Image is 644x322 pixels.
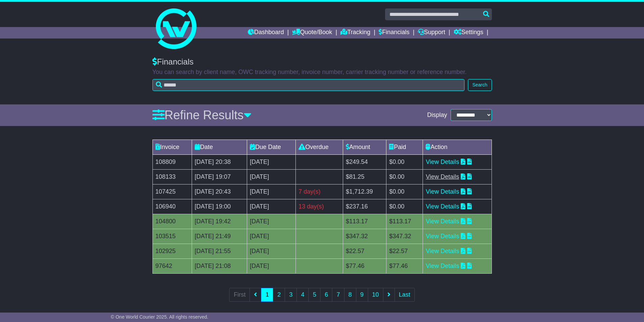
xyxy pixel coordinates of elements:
div: Financials [152,57,492,67]
td: [DATE] [247,154,296,169]
td: $22.57 [343,244,386,258]
td: Overdue [296,140,343,154]
td: [DATE] 19:42 [192,214,247,229]
td: $347.32 [386,229,423,244]
a: Quote/Book [292,27,332,39]
td: 103515 [152,229,192,244]
td: Paid [386,140,423,154]
td: $77.46 [386,258,423,273]
a: 1 [261,288,273,302]
span: Display [427,112,447,119]
td: Date [192,140,247,154]
td: Amount [343,140,386,154]
a: 5 [308,288,320,302]
td: [DATE] 19:07 [192,169,247,184]
td: $1,712.39 [343,184,386,199]
a: 9 [356,288,368,302]
a: View Details [426,218,459,225]
td: [DATE] 19:00 [192,199,247,214]
a: View Details [426,263,459,269]
a: View Details [426,248,459,254]
td: $113.17 [343,214,386,229]
a: Settings [454,27,483,39]
td: [DATE] [247,229,296,244]
td: 107425 [152,184,192,199]
a: View Details [426,188,459,195]
td: [DATE] [247,214,296,229]
td: $0.00 [386,184,423,199]
a: Refine Results [152,108,252,122]
td: $237.16 [343,199,386,214]
td: 108133 [152,169,192,184]
a: Last [395,288,415,302]
span: © One World Courier 2025. All rights reserved. [111,314,209,320]
a: View Details [426,173,459,180]
td: 104800 [152,214,192,229]
a: Dashboard [248,27,284,39]
td: [DATE] 20:43 [192,184,247,199]
a: 3 [285,288,297,302]
td: $249.54 [343,154,386,169]
td: [DATE] [247,184,296,199]
td: $22.57 [386,244,423,258]
td: [DATE] 21:49 [192,229,247,244]
a: 10 [368,288,383,302]
td: Invoice [152,140,192,154]
td: [DATE] 21:08 [192,258,247,273]
p: You can search by client name, OWC tracking number, invoice number, carrier tracking number or re... [152,69,492,76]
td: [DATE] [247,169,296,184]
td: 102925 [152,244,192,258]
a: Financials [379,27,409,39]
td: 106940 [152,199,192,214]
a: 4 [296,288,309,302]
td: [DATE] 20:38 [192,154,247,169]
a: View Details [426,233,459,240]
td: [DATE] [247,258,296,273]
td: 97642 [152,258,192,273]
a: 6 [320,288,332,302]
td: $0.00 [386,199,423,214]
td: [DATE] [247,199,296,214]
td: [DATE] 21:55 [192,244,247,258]
td: $0.00 [386,154,423,169]
a: Support [418,27,445,39]
div: 7 day(s) [299,187,340,196]
a: 2 [273,288,285,302]
div: 13 day(s) [299,202,340,211]
button: Search [468,79,492,91]
td: 108809 [152,154,192,169]
td: $113.17 [386,214,423,229]
a: 7 [332,288,344,302]
td: $81.25 [343,169,386,184]
td: [DATE] [247,244,296,258]
a: View Details [426,203,459,210]
td: $347.32 [343,229,386,244]
td: Action [423,140,492,154]
td: $0.00 [386,169,423,184]
td: Due Date [247,140,296,154]
a: 8 [344,288,356,302]
a: Tracking [340,27,370,39]
td: $77.46 [343,258,386,273]
a: View Details [426,158,459,165]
